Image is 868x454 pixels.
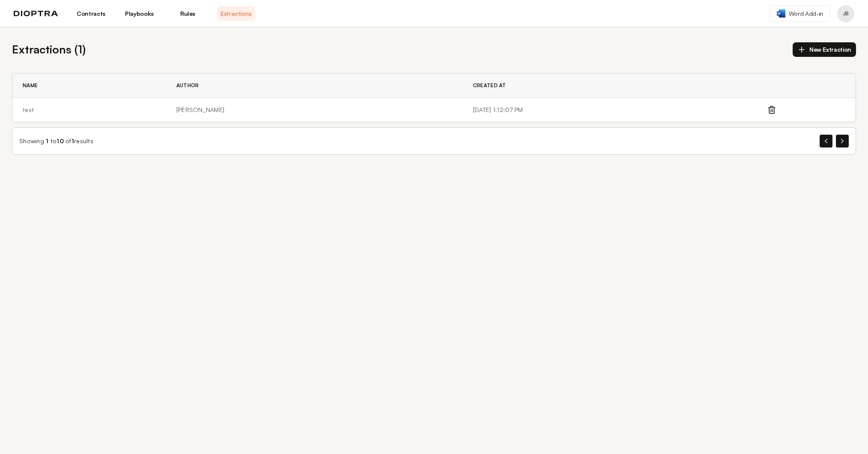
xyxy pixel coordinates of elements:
a: Rules [169,6,207,21]
a: Extractions [217,6,255,21]
img: logo [14,11,58,17]
button: Profile menu [837,5,854,22]
td: [DATE] 1:12:07 PM [463,98,767,122]
img: word [777,9,785,18]
a: Playbooks [120,6,158,21]
td: [PERSON_NAME] [166,98,463,122]
a: Contracts [72,6,110,21]
button: Previous [820,135,832,147]
a: Word Add-in [770,6,830,22]
span: 1 [71,137,74,144]
div: Showing to of results [19,137,93,145]
span: Word Add-in [789,9,823,18]
button: Next [836,135,849,147]
th: Created At [463,74,767,98]
th: Name [12,74,166,98]
span: 10 [56,137,64,144]
h2: Extractions ( 1 ) [12,41,86,58]
button: New Extraction [793,42,856,57]
th: Author [166,74,463,98]
span: 1 [46,137,48,144]
td: test [12,98,166,122]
